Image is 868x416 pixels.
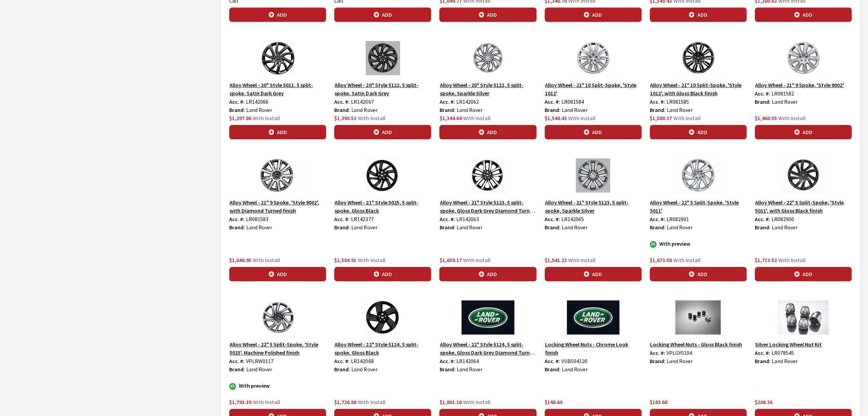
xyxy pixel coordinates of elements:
[545,399,562,405] span: $148.69
[229,106,245,114] label: Brand:
[545,125,642,139] button: Add
[456,358,479,364] span: LR142064
[439,98,455,106] label: Acc. #:
[545,81,642,98] button: Alloy Wheel - 21" 10 Split-Spoke, 'Style 1012'
[755,98,770,106] label: Brand:
[334,198,431,215] button: Alloy Wheel - 21" Style 5025, 5 split-spoke, Gloss Black
[568,257,595,263] span: With Install
[456,98,479,105] span: LR142062
[545,115,567,121] span: $1,540.43
[561,358,587,364] span: VUB504120
[334,399,356,405] span: $1,726.88
[545,267,642,281] button: Add
[358,399,385,405] span: With Install
[650,399,667,405] span: $183.68
[229,215,245,223] label: Acc. #:
[334,98,350,106] label: Acc. #:
[562,224,588,231] span: Land Rover
[334,215,350,223] label: Acc. #:
[568,115,595,121] span: With Install
[229,81,326,98] button: Alloy Wheel - 20" Style 5011, 5 split-spoke, Satin Dark Grey
[334,357,350,365] label: Acc. #:
[545,365,560,373] label: Brand:
[439,340,536,357] button: Alloy Wheel - 22" Style 5124, 5 split-spoke, Gloss Dark Grey Diamond Turned finish
[667,224,693,231] span: Land Rover
[246,358,274,364] span: VPLRW0117
[334,223,350,231] label: Brand:
[755,125,852,139] button: Add
[229,125,326,139] button: Add
[246,366,272,373] span: Land Rover
[650,158,747,192] img: Image for Alloy Wheel - 22&quot; 5 Split-Spoke, &#39;Style 5011&#39;
[439,300,536,334] img: Image for Alloy Wheel - 22&quot; Style 5124, 5 split-spoke, Gloss Dark Grey Diamond Turned finish
[667,358,693,364] span: Land Rover
[755,257,777,263] span: $1,713.52
[246,224,272,231] span: Land Rover
[771,90,794,97] span: LR081582
[229,158,326,192] img: Image for Alloy Wheel - 21&quot; 9 Spoke, &#39;Style 9002&#39;, with Diamond Turned finish
[229,41,326,75] img: Image for Alloy Wheel - 20&quot; Style 5011, 5 split-spoke, Satin Dark Grey
[545,340,642,357] button: Locking Wheel Nuts - Chrome Look finish
[456,106,482,113] span: Land Rover
[334,158,431,192] img: Image for Alloy Wheel - 21&quot; Style 5025, 5 split-spoke, Gloss Black
[334,300,431,334] img: Image for Alloy Wheel - 22&quot; Style 5124, 5 split-spoke, Gloss Black
[463,257,490,263] span: With Install
[667,106,693,113] span: Land Rover
[755,198,852,215] button: Alloy Wheel - 22" 5 Split-Spoke, 'Style 5011', with Gloss Black finish
[755,89,770,98] label: Acc. #:
[334,8,431,22] button: Add
[778,115,806,121] span: With Install
[358,115,385,121] span: With Install
[545,257,567,263] span: $1,541.23
[253,257,280,263] span: With Install
[358,257,385,263] span: With Install
[545,158,642,192] img: Image for Alloy Wheel - 21&quot; Style 5123, 5 split-spoke, Sparkle Silver
[561,216,584,223] span: LR142065
[755,300,852,334] img: Image for Silver Locking Wheel Nut Kit
[253,115,280,121] span: With Install
[463,399,490,405] span: With Install
[439,399,461,405] span: $1,801.16
[755,357,770,365] label: Brand:
[439,106,455,114] label: Brand:
[463,115,490,121] span: With Install
[246,106,272,113] span: Land Rover
[229,223,245,231] label: Brand:
[334,340,431,357] button: Alloy Wheel - 22" Style 5124, 5 split-spoke, Gloss Black
[439,357,455,365] label: Acc. #:
[755,267,852,281] button: Add
[650,300,747,334] img: Image for Locking Wheel Nuts - Gloss Black finish
[351,366,377,373] span: Land Rover
[650,215,665,223] label: Acc. #:
[772,224,798,231] span: Land Rover
[545,198,642,215] button: Alloy Wheel - 21" Style 5123, 5 split-spoke, Sparkle Silver
[755,340,822,349] button: Silver Locking Wheel Nut Kit
[545,357,560,365] label: Acc. #:
[439,198,536,215] button: Alloy Wheel - 21" Style 5123, 5 split-spoke, Gloss Dark Grey Diamond Turned finish
[650,125,747,139] button: Add
[778,257,806,263] span: With Install
[334,115,356,121] span: $1,390.52
[650,81,747,98] button: Alloy Wheel - 21" 10 Split-Spoke, 'Style 1012', with Gloss Black finish
[755,41,852,75] img: Image for Alloy Wheel - 21&quot; 9 Spoke, &#39;Style 9002&#39;
[755,8,852,22] button: Add
[439,257,461,263] span: $1,659.17
[650,198,747,215] button: Alloy Wheel - 22" 5 Split-Spoke, 'Style 5011'
[334,41,431,75] img: Image for Alloy Wheel - 20&quot; Style 5122, 5 split-spoke, Satin Dark Grey
[562,106,588,113] span: Land Rover
[545,106,560,114] label: Brand:
[439,8,536,22] button: Add
[229,98,245,106] label: Acc. #:
[561,98,584,105] span: LR081584
[334,365,350,373] label: Brand:
[772,358,798,364] span: Land Rover
[253,399,280,405] span: With Install
[351,98,373,105] span: LR142067
[456,216,479,223] span: LR142063
[650,340,742,349] button: Locking Wheel Nuts - Gloss Black finish
[439,81,536,98] button: Alloy Wheel - 20" Style 5122, 5 split-spoke, Sparkle Silver
[650,8,747,22] button: Add
[666,98,689,105] span: LR081585
[229,399,251,405] span: $1,793.39
[755,215,770,223] label: Acc. #:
